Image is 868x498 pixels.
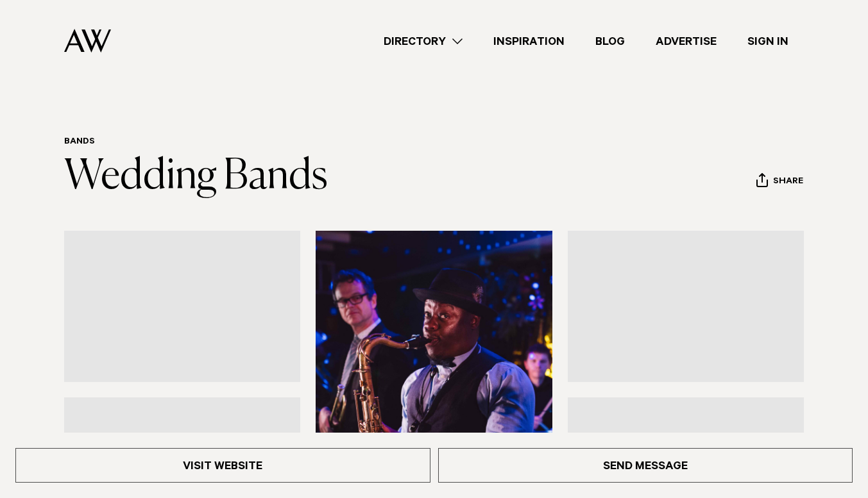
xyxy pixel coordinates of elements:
a: Directory [368,33,478,50]
a: Bands [64,137,95,147]
img: Auckland Weddings Logo [64,29,111,53]
a: Inspiration [478,33,580,50]
button: Share [756,172,804,192]
span: Share [773,176,803,188]
a: Advertise [640,33,732,50]
a: Sign In [732,33,804,50]
a: Send Message [438,448,853,483]
a: Visit Website [15,448,430,483]
a: Blog [580,33,640,50]
a: Wedding Bands [64,156,328,197]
